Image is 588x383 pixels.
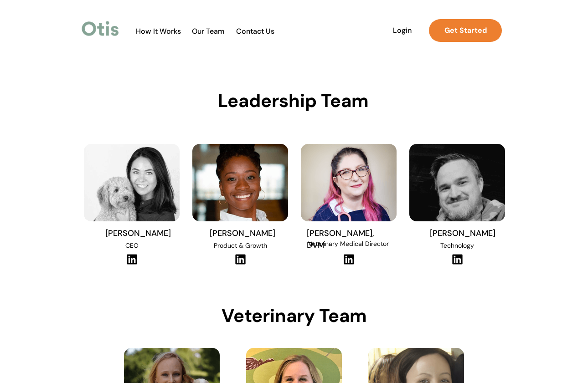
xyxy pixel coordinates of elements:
[231,27,279,36] a: Contact Us
[308,240,389,248] span: Veterinary Medical Director
[381,19,423,42] a: Login
[131,27,186,36] span: How It Works
[381,26,423,35] span: Login
[131,27,186,36] a: How It Works
[429,19,502,42] a: Get Started
[105,228,171,239] span: [PERSON_NAME]
[214,241,267,250] span: Product & Growth
[125,241,139,250] span: CEO
[231,27,279,36] span: Contact Us
[186,27,231,36] span: Our Team
[430,228,495,239] span: [PERSON_NAME]
[440,241,474,250] span: Technology
[307,228,374,250] span: [PERSON_NAME], DVM
[444,26,487,35] strong: Get Started
[210,228,275,239] span: [PERSON_NAME]
[222,304,367,327] span: Veterinary Team
[218,89,369,112] span: Leadership Team
[186,27,231,36] a: Our Team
